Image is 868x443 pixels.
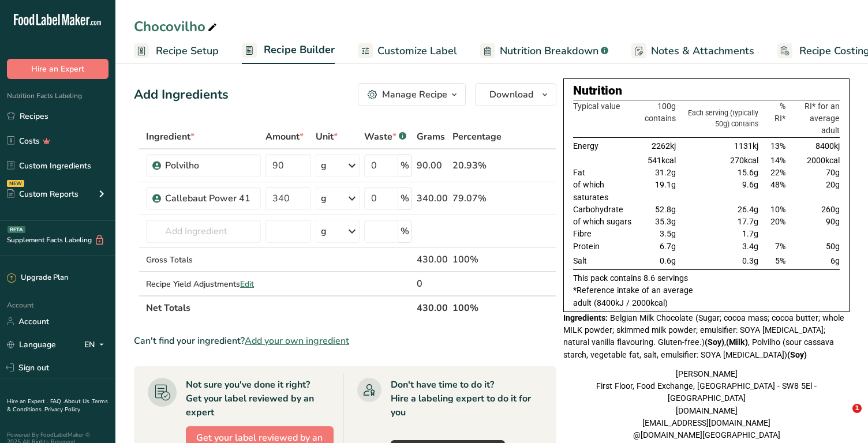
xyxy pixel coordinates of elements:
span: 10% [770,205,785,214]
span: Unit [316,130,338,144]
div: Add Ingredients [134,85,229,104]
span: 0.6g [660,256,676,265]
td: Salt [573,253,642,270]
td: 20g [788,179,840,204]
span: Belgian Milk Chocolate (Sugar; cocoa mass; cocoa butter; whole MILK powder; skimmed milk powder; ... [563,313,844,359]
th: Net Totals [144,295,414,320]
span: Ingredient [146,130,194,144]
td: Carbohydrate [573,204,642,216]
span: Add your own ingredient [245,334,349,348]
span: 7% [775,242,785,251]
td: 6g [788,253,840,270]
span: 6.7g [660,242,676,251]
span: 52.8g [655,205,676,214]
div: Can't find your ingredient? [134,334,556,348]
span: Grams [417,130,445,144]
button: Hire an Expert [7,59,108,79]
div: Recipe Yield Adjustments [146,278,261,290]
td: 8400kj [788,137,840,155]
span: 22% [770,168,785,177]
div: Chocovilho [134,16,219,37]
a: Customize Label [358,38,457,64]
div: g [321,224,327,238]
td: 50g [788,241,840,253]
div: 20.93% [452,159,502,172]
span: *Reference intake of an average adult (8400kJ / 2000kcal) [573,286,693,307]
th: 430.00 [414,295,450,320]
a: Nutrition Breakdown [480,38,608,64]
span: Recipe Builder [264,42,335,58]
a: FAQ . [50,397,64,406]
div: Waste [364,130,406,144]
span: RI* for an average adult [805,102,840,136]
a: Notes & Attachments [631,38,754,64]
span: Percentage [452,130,502,144]
div: Not sure you've done it right? Get your label reviewed by an expert [186,378,334,419]
a: Privacy Policy [44,406,80,414]
th: Typical value [573,100,642,137]
div: 79.07% [452,192,502,205]
button: Download [475,83,556,106]
a: Hire an Expert . [7,397,48,406]
span: Download [489,88,533,102]
div: Upgrade Plan [7,272,68,284]
span: Recipe Setup [156,43,219,59]
span: 1131kj [734,141,758,151]
div: BETA [8,226,25,233]
div: [PERSON_NAME] First Floor, Food Exchange, [GEOGRAPHIC_DATA] - SW8 5El - [GEOGRAPHIC_DATA] [DOMAIN... [563,368,850,442]
span: Nutrition Breakdown [500,43,598,59]
td: Fat [573,167,642,179]
button: Manage Recipe [358,83,466,106]
td: Protein [573,241,642,253]
span: 13% [770,141,785,151]
b: (Milk) [726,337,748,347]
span: 1.7g [742,229,758,238]
p: This pack contains 8.6 servings [573,272,840,284]
td: of which sugars [573,216,642,228]
span: 9.6g [742,180,758,189]
span: 17.7g [738,217,758,226]
span: 26.4g [738,205,758,214]
span: 48% [770,180,785,189]
span: 20% [770,217,785,226]
div: 340.00 [417,192,448,205]
th: 100% [450,295,504,320]
a: About Us . [64,397,92,406]
span: Amount [265,130,304,144]
span: % RI* [775,102,785,123]
div: Callebaut Power 41 [165,192,254,205]
span: 270kcal [730,156,758,165]
div: 430.00 [417,253,448,266]
div: g [321,159,327,172]
div: Manage Recipe [382,88,447,102]
span: Edit [240,279,254,290]
div: Gross Totals [146,254,261,266]
div: 90.00 [417,159,448,172]
span: 5% [775,256,785,265]
td: 2000kcal [788,155,840,167]
b: (Soy) [705,337,724,347]
td: Energy [573,137,642,155]
div: 100% [452,253,502,266]
a: Recipe Setup [134,38,219,64]
td: 90g [788,216,840,228]
th: 100g contains [642,100,678,137]
td: Fibre [573,228,642,240]
div: Don't have time to do it? Hire a labeling expert to do it for you [391,378,543,419]
span: 541kcal [648,156,676,165]
div: NEW [7,180,24,187]
td: 70g [788,167,840,179]
input: Add Ingredient [146,220,261,243]
td: of which saturates [573,179,642,204]
span: 14% [770,156,785,165]
span: 15.6g [738,168,758,177]
a: Terms & Conditions . [7,397,108,414]
div: Polvilho [165,159,254,172]
iframe: Intercom live chat [829,404,856,431]
span: 3.5g [660,229,676,238]
div: g [321,192,327,205]
span: 19.1g [655,180,676,189]
span: Customize Label [377,43,457,59]
a: Language [7,335,56,355]
span: 35.3g [655,217,676,226]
